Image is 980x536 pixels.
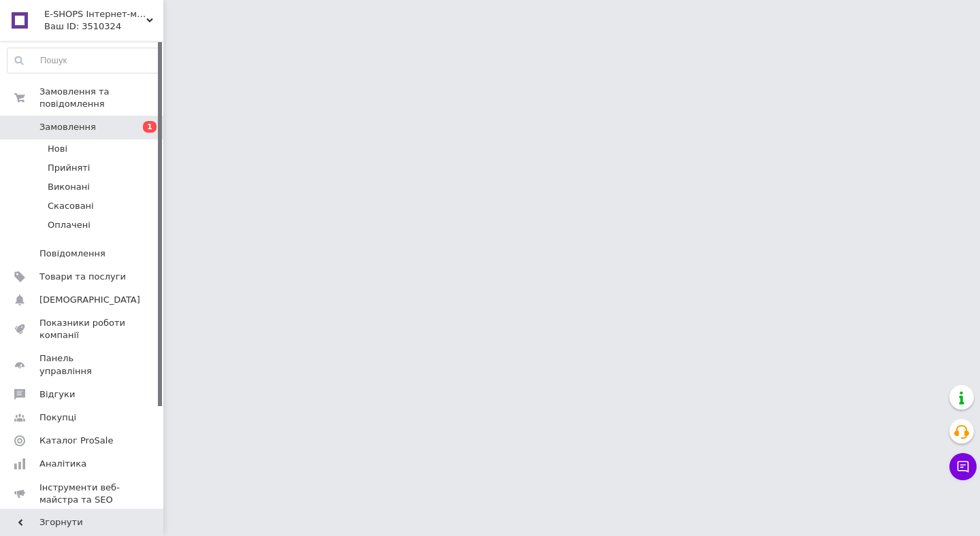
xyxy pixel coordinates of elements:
[39,388,75,401] span: Відгуки
[39,435,113,447] span: Каталог ProSale
[44,8,146,20] span: E-SHOPS Інтернет-магазин електротехніки
[39,412,76,424] span: Покупці
[39,482,126,506] span: Інструменти веб-майстра та SEO
[39,458,86,470] span: Аналітика
[949,453,977,480] button: Чат з покупцем
[48,181,90,193] span: Виконані
[143,121,157,133] span: 1
[48,162,90,174] span: Прийняті
[39,294,140,306] span: [DEMOGRAPHIC_DATA]
[7,48,160,73] input: Пошук
[39,352,126,377] span: Панель управління
[39,86,163,110] span: Замовлення та повідомлення
[39,121,96,133] span: Замовлення
[48,219,91,231] span: Оплачені
[39,248,105,260] span: Повідомлення
[39,271,126,283] span: Товари та послуги
[48,200,94,212] span: Скасовані
[44,20,163,33] div: Ваш ID: 3510324
[39,317,126,341] span: Показники роботи компанії
[48,143,67,155] span: Нові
